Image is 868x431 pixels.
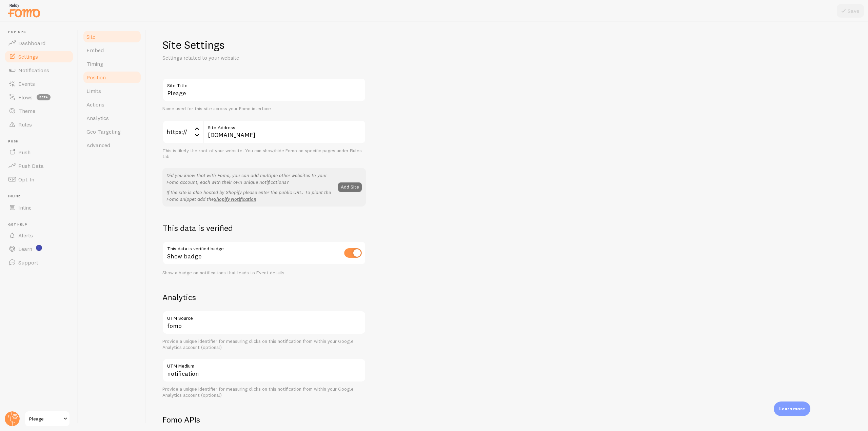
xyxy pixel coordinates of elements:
[86,47,104,54] span: Embed
[4,256,74,269] a: Support
[82,111,142,125] a: Analytics
[82,43,142,57] a: Embed
[7,2,41,19] img: fomo-relay-logo-orange.svg
[4,173,74,186] a: Opt-In
[4,104,74,118] a: Theme
[18,107,35,114] span: Theme
[4,50,74,63] a: Settings
[29,415,61,423] span: Pleage
[24,411,70,427] a: Pleage
[4,229,74,242] a: Alerts
[86,128,121,135] span: Geo Targeting
[338,182,362,192] button: Add Site
[8,30,74,34] span: Pop-ups
[86,87,101,94] span: Limits
[162,78,366,90] label: Site Title
[18,67,49,74] span: Notifications
[82,57,142,71] a: Timing
[18,162,44,169] span: Push Data
[8,194,74,199] span: Inline
[86,115,109,121] span: Analytics
[18,80,35,87] span: Events
[4,36,74,50] a: Dashboard
[8,222,74,227] span: Get Help
[86,101,104,108] span: Actions
[18,259,38,266] span: Support
[18,176,34,183] span: Opt-In
[162,120,203,144] div: https://
[36,245,42,251] svg: <p>Watch New Feature Tutorials!</p>
[82,125,142,138] a: Geo Targeting
[162,338,366,350] div: Provide a unique identifier for measuring clicks on this notification from within your Google Ana...
[214,196,256,202] a: Shopify Notification
[4,118,74,131] a: Rules
[162,241,366,266] div: Show badge
[4,63,74,77] a: Notifications
[82,98,142,111] a: Actions
[166,189,334,202] p: If the site is also hosted by Shopify please enter the public URL. To plant the Fomo snippet add the
[779,406,805,412] p: Learn more
[86,60,103,67] span: Timing
[4,159,74,173] a: Push Data
[18,204,32,211] span: Inline
[18,149,31,156] span: Push
[162,292,366,302] h2: Analytics
[18,121,32,128] span: Rules
[82,30,142,43] a: Site
[4,201,74,214] a: Inline
[4,145,74,159] a: Push
[86,74,106,81] span: Position
[18,40,45,46] span: Dashboard
[203,120,366,144] input: myhonestcompany.com
[162,106,366,112] div: Name used for this site across your Fomo interface
[82,71,142,84] a: Position
[162,386,366,398] div: Provide a unique identifier for measuring clicks on this notification from within your Google Ana...
[8,139,74,144] span: Push
[162,223,366,233] h2: This data is verified
[203,120,366,132] label: Site Address
[774,401,810,416] div: Learn more
[37,94,51,100] span: beta
[162,311,366,322] label: UTM Source
[82,138,142,152] a: Advanced
[18,232,33,239] span: Alerts
[162,270,366,276] div: Show a badge on notifications that leads to Event details
[4,77,74,91] a: Events
[18,246,32,252] span: Learn
[4,91,74,104] a: Flows beta
[82,84,142,98] a: Limits
[86,33,95,40] span: Site
[4,242,74,256] a: Learn
[18,53,38,60] span: Settings
[166,172,334,185] p: Did you know that with Fomo, you can add multiple other websites to your Fomo account, each with ...
[162,148,366,160] div: This is likely the root of your website. You can show/hide Fomo on specific pages under Rules tab
[86,142,110,149] span: Advanced
[162,38,366,52] h1: Site Settings
[162,54,325,62] p: Settings related to your website
[162,414,366,425] h2: Fomo APIs
[162,358,366,370] label: UTM Medium
[18,94,33,101] span: Flows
